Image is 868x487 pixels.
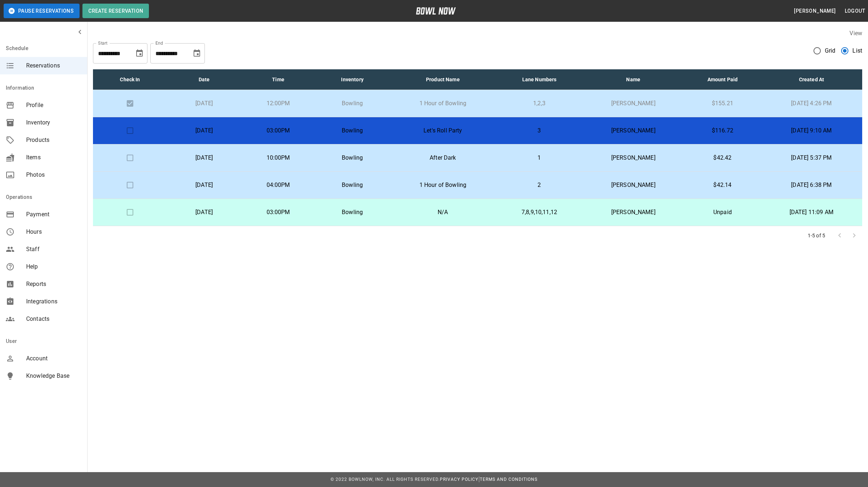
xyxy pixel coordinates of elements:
[26,315,81,323] span: Contacts
[173,181,235,189] p: [DATE]
[690,126,755,135] p: $116.72
[26,228,81,236] span: Hours
[247,99,309,108] p: 12:00PM
[767,99,856,108] p: [DATE] 4:26 PM
[26,354,81,363] span: Account
[247,208,309,217] p: 03:00PM
[26,61,81,70] span: Reservations
[26,372,81,380] span: Knowledge Base
[767,126,856,135] p: [DATE] 9:10 AM
[588,154,678,162] p: [PERSON_NAME]
[26,153,81,162] span: Items
[842,4,868,18] button: Logout
[480,477,538,482] a: Terms and Conditions
[173,208,235,217] p: [DATE]
[395,208,490,217] p: N/A
[852,46,862,55] span: List
[767,181,856,189] p: [DATE] 6:38 PM
[167,69,241,90] th: Date
[440,477,478,482] a: Privacy Policy
[315,69,389,90] th: Inventory
[241,69,315,90] th: Time
[26,210,81,219] span: Payment
[502,181,577,189] p: 2
[4,4,80,18] button: Pause Reservations
[190,46,204,61] button: Choose date, selected date is Oct 21, 2025
[93,69,167,90] th: Check In
[502,208,577,217] p: 7,8,9,10,11,12
[26,262,81,271] span: Help
[583,69,684,90] th: Name
[321,99,384,108] p: Bowling
[395,181,490,189] p: 1 Hour of Bowling
[389,69,496,90] th: Product Name
[26,171,81,179] span: Photos
[132,46,147,61] button: Choose date, selected date is Sep 21, 2025
[761,69,862,90] th: Created At
[588,99,678,108] p: [PERSON_NAME]
[767,154,856,162] p: [DATE] 5:37 PM
[588,126,678,135] p: [PERSON_NAME]
[690,208,755,217] p: Unpaid
[321,126,384,135] p: Bowling
[330,477,440,482] span: © 2022 BowlNow, Inc. All Rights Reserved.
[395,126,490,135] p: Let's Roll Party
[502,99,577,108] p: 1,2,3
[690,181,755,189] p: $42.14
[808,232,825,239] p: 1-5 of 5
[588,181,678,189] p: [PERSON_NAME]
[496,69,583,90] th: Lane Numbers
[247,126,309,135] p: 03:00PM
[395,99,490,108] p: 1 Hour of Bowling
[502,126,577,135] p: 3
[690,154,755,162] p: $42.42
[684,69,761,90] th: Amount Paid
[26,136,81,144] span: Products
[588,208,678,217] p: [PERSON_NAME]
[247,154,309,162] p: 10:00PM
[321,154,384,162] p: Bowling
[26,245,81,254] span: Staff
[321,181,384,189] p: Bowling
[26,101,81,110] span: Profile
[173,126,235,135] p: [DATE]
[395,154,490,162] p: After Dark
[321,208,384,217] p: Bowling
[26,297,81,306] span: Integrations
[416,7,456,15] img: logo
[173,99,235,108] p: [DATE]
[502,154,577,162] p: 1
[247,181,309,189] p: 04:00PM
[690,99,755,108] p: $155.21
[26,280,81,288] span: Reports
[82,4,149,18] button: Create Reservation
[26,118,81,127] span: Inventory
[791,4,839,18] button: [PERSON_NAME]
[767,208,856,217] p: [DATE] 11:09 AM
[825,46,836,55] span: Grid
[849,30,862,37] label: View
[173,154,235,162] p: [DATE]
